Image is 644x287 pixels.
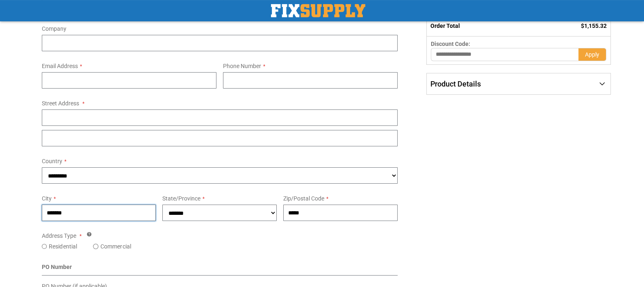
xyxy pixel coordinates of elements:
[42,195,52,202] span: City
[578,48,606,61] button: Apply
[42,158,62,164] span: Country
[431,41,470,47] span: Discount Code:
[42,263,398,276] div: PO Number
[42,25,66,32] span: Company
[581,23,607,29] span: $1,155.32
[42,100,79,107] span: Street Address
[430,80,481,88] span: Product Details
[271,4,365,17] img: Fix Industrial Supply
[162,195,200,202] span: State/Province
[49,242,77,251] label: Residential
[283,195,324,202] span: Zip/Postal Code
[42,63,78,69] span: Email Address
[585,51,599,58] span: Apply
[100,242,131,251] label: Commercial
[42,232,76,239] span: Address Type
[223,63,261,69] span: Phone Number
[271,4,365,17] a: store logo
[430,23,460,29] strong: Order Total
